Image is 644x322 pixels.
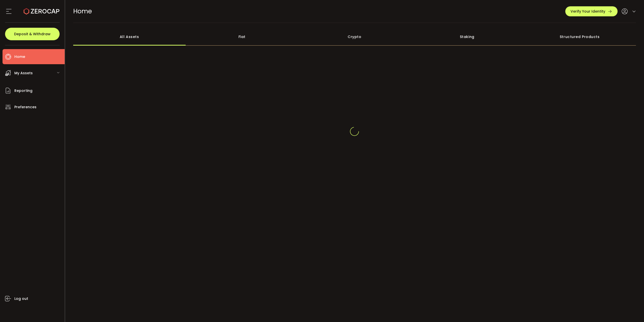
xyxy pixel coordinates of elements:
[298,28,411,46] div: Crypto
[571,10,605,13] span: Verify Your Identity
[73,28,186,46] div: All Assets
[14,32,51,36] span: Deposit & Withdraw
[73,7,92,16] span: Home
[5,28,60,40] button: Deposit & Withdraw
[14,53,25,60] span: Home
[565,6,618,16] button: Verify Your Identity
[411,28,524,46] div: Staking
[14,103,36,111] span: Preferences
[14,69,33,77] span: My Assets
[186,28,298,46] div: Fiat
[14,295,28,302] span: Log out
[524,28,636,46] div: Structured Products
[14,87,32,94] span: Reporting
